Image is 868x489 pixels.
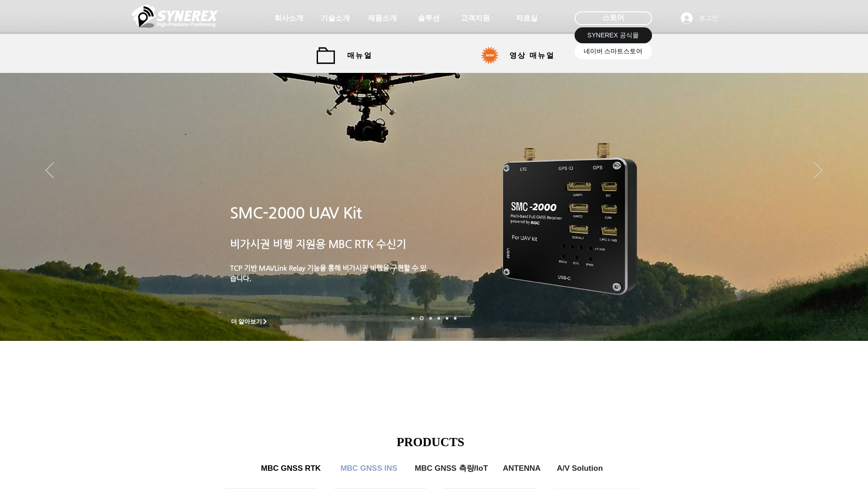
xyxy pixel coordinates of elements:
button: 이전 [46,162,54,180]
a: 제품소개 [360,9,405,27]
a: 매뉴얼 [317,46,380,65]
nav: 슬라이드 [409,316,459,320]
span: 네이버 스마트스토어 [584,47,643,56]
span: 회사소개 [274,14,303,23]
a: 고객지원 [452,9,498,27]
span: 제품소개 [368,14,397,23]
span: 자료실 [516,14,538,23]
a: 더 알아보기 [227,316,272,327]
a: SMC-2000 UAV Kit [230,204,362,221]
a: 기술소개 [313,9,358,27]
a: 네이버 스마트스토어 [575,43,652,59]
a: 드론 8 - SMC 2000 [420,316,424,320]
span: 용 MBC RTK 수신기 [316,238,406,250]
span: 비가시권 비행 지원 [230,238,316,250]
span: 스토어 [602,13,624,23]
a: SYNEREX 공식몰 [575,27,652,43]
span: 로그인 [696,14,721,23]
a: 자율주행 [437,317,440,319]
img: smc-2000.png [503,143,637,295]
button: 로그인 [674,10,724,27]
a: TCP 기반 MAVLink Relay 기능을 통해 비가시권 비행을 구현할 수 있습니다. [230,264,426,282]
div: 스토어 [575,11,652,25]
a: 자료실 [504,9,550,27]
img: 씨너렉스_White_simbol_대지 1.png [132,2,218,30]
span: 영상 매뉴얼 [509,51,555,61]
a: 로봇- SMC 2000 [411,317,414,319]
a: 측량 IoT [429,317,432,319]
span: 더 알아보기 [231,318,262,326]
a: 솔루션 [406,9,452,27]
a: 비가시권 비행 지원용 MBC RTK 수신기 [230,238,406,250]
span: SYNEREX 공식몰 [587,31,639,40]
iframe: Wix Chat [699,202,868,489]
span: 솔루션 [418,14,440,23]
a: 영상 매뉴얼 [475,46,566,65]
a: 회사소개 [266,9,312,27]
button: 다음 [814,162,822,180]
a: 로봇 [446,317,448,319]
span: 기술소개 [321,14,350,23]
a: 정밀농업 [454,317,457,319]
span: 매뉴얼 [347,51,372,61]
span: 고객지원 [461,14,490,23]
